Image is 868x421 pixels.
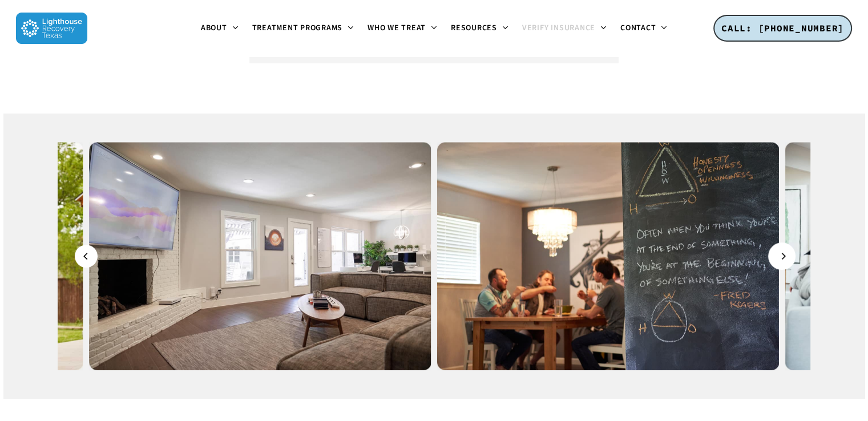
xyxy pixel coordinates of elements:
[515,24,613,33] a: Verify Insurance
[89,142,431,370] img: soberlivingdallas-3
[451,22,497,34] span: Resources
[16,13,87,44] img: Lighthouse Recovery Texas
[245,24,361,33] a: Treatment Programs
[194,24,245,33] a: About
[201,22,227,34] span: About
[75,245,98,268] button: Previous
[368,22,426,34] span: Who We Treat
[437,142,780,370] img: soberlivingdallas-10
[620,22,656,34] span: Contact
[522,22,595,34] span: Verify Insurance
[444,24,515,33] a: Resources
[361,24,444,33] a: Who We Treat
[721,22,844,34] span: CALL: [PHONE_NUMBER]
[252,22,343,34] span: Treatment Programs
[770,245,793,268] button: Next
[613,24,674,33] a: Contact
[713,15,852,42] a: CALL: [PHONE_NUMBER]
